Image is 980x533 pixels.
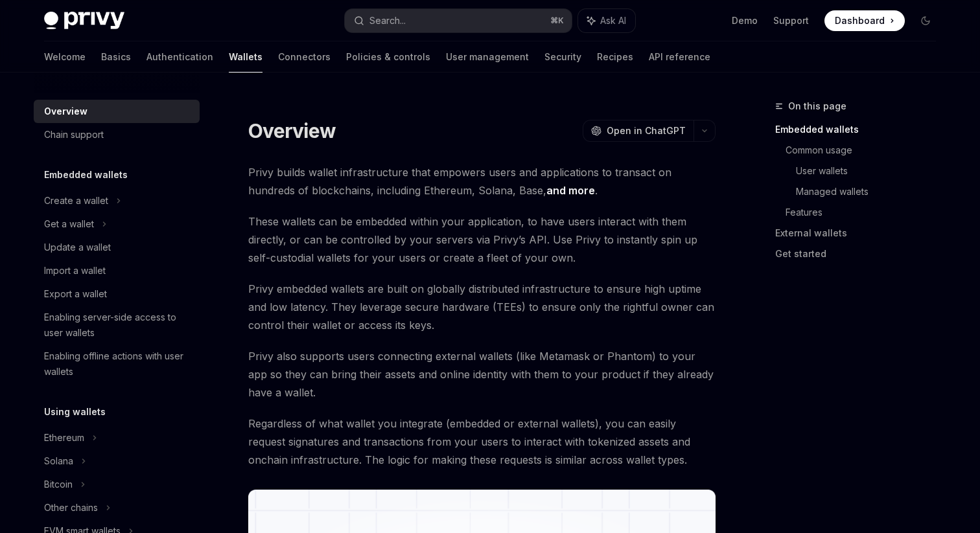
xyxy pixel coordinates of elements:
a: and more [546,184,595,198]
a: Connectors [278,41,331,73]
div: Search... [369,13,406,28]
span: Dashboard [835,14,885,27]
div: Enabling server-side access to user wallets [44,310,192,341]
a: Embedded wallets [775,119,946,140]
span: These wallets can be embedded within your application, to have users interact with them directly,... [248,212,716,267]
span: Regardless of what wallet you integrate (embedded or external wallets), you can easily request si... [248,414,716,469]
button: Search...⌘K [345,9,572,32]
a: Demo [732,14,758,27]
span: Privy builds wallet infrastructure that empowers users and applications to transact on hundreds o... [248,163,716,199]
a: Support [773,14,809,27]
img: dark logo [44,12,124,30]
a: Get started [775,244,946,264]
a: External wallets [775,223,946,244]
div: Ethereum [44,430,84,446]
div: Chain support [44,127,104,142]
div: Import a wallet [44,263,106,278]
span: Privy embedded wallets are built on globally distributed infrastructure to ensure high uptime and... [248,280,716,334]
a: Overview [34,100,200,123]
a: Update a wallet [34,236,200,259]
a: Export a wallet [34,282,200,306]
a: Enabling offline actions with user wallets [34,345,200,383]
a: Wallets [229,41,262,73]
a: Policies & controls [346,41,430,73]
a: Managed wallets [796,181,946,202]
a: User management [446,41,529,73]
a: User wallets [796,161,946,181]
div: Export a wallet [44,286,107,302]
h5: Using wallets [44,404,106,420]
a: API reference [649,41,710,73]
button: Toggle dark mode [915,10,936,31]
a: Common usage [786,140,946,161]
a: Recipes [597,41,633,73]
div: Solana [44,453,73,469]
a: Import a wallet [34,259,200,282]
div: Other chains [44,500,98,516]
a: Dashboard [824,10,905,31]
span: Privy also supports users connecting external wallets (like Metamask or Phantom) to your app so t... [248,347,716,402]
a: Features [786,202,946,223]
a: Chain support [34,123,200,146]
a: Enabling server-side access to user wallets [34,306,200,345]
a: Security [544,41,581,73]
div: Update a wallet [44,240,111,255]
a: Basics [101,41,131,73]
h1: Overview [248,119,336,142]
div: Create a wallet [44,193,108,209]
a: Authentication [146,41,213,73]
button: Ask AI [578,9,635,32]
div: Enabling offline actions with user wallets [44,348,192,380]
a: Welcome [44,41,86,73]
span: ⌘ K [550,16,564,26]
span: Open in ChatGPT [607,124,686,137]
div: Get a wallet [44,216,94,232]
button: Open in ChatGPT [583,120,694,142]
div: Bitcoin [44,477,73,492]
div: Overview [44,104,87,119]
span: Ask AI [600,14,626,27]
span: On this page [788,98,846,114]
h5: Embedded wallets [44,167,128,183]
